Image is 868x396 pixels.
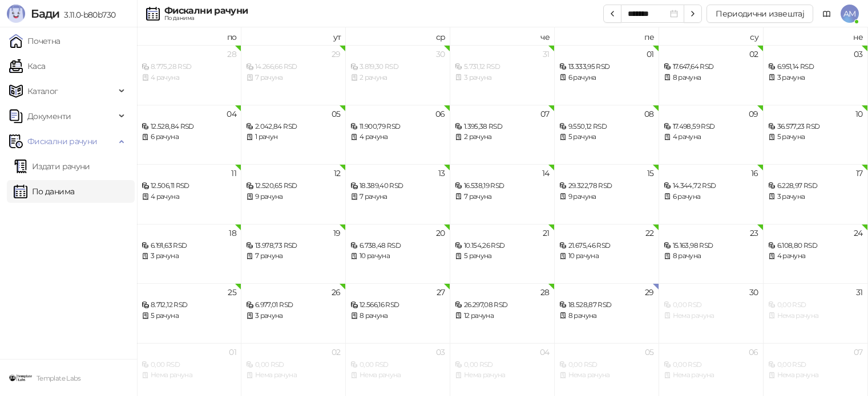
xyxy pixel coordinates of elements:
[659,224,764,284] td: 2025-08-23
[854,348,863,356] div: 07
[246,132,341,142] div: 1 рачун
[749,110,758,118] div: 09
[555,224,659,284] td: 2025-08-22
[664,370,758,381] div: Нема рачуна
[346,164,450,224] td: 2025-08-13
[659,164,764,224] td: 2025-08-16
[350,191,445,202] div: 7 рачуна
[659,283,764,343] td: 2025-08-30
[246,300,341,311] div: 6.977,01 RSD
[9,30,60,52] a: Почетна
[142,121,236,132] div: 12.528,84 RSD
[841,5,859,23] span: AM
[455,181,550,191] div: 16.538,19 RSD
[706,5,813,23] button: Периодични извештај
[768,311,863,321] div: Нема рачуна
[768,62,863,72] div: 6.951,14 RSD
[543,50,550,58] div: 31
[768,191,863,202] div: 3 рачуна
[142,360,236,370] div: 0,00 RSD
[241,164,346,224] td: 2025-08-12
[229,348,236,356] div: 01
[137,27,241,45] th: по
[664,251,758,262] div: 8 рачуна
[664,191,758,202] div: 6 рачуна
[332,110,341,118] div: 05
[27,105,71,128] span: Документи
[768,240,863,251] div: 6.108,80 RSD
[750,229,758,237] div: 23
[764,224,868,284] td: 2025-08-24
[350,62,445,72] div: 3.819,30 RSD
[142,251,236,262] div: 3 рачуна
[350,121,445,132] div: 11.900,79 RSD
[241,27,346,45] th: ут
[137,105,241,165] td: 2025-08-04
[555,45,659,105] td: 2025-08-01
[450,105,555,165] td: 2025-08-07
[142,311,236,321] div: 5 рачуна
[664,181,758,191] div: 14.344,72 RSD
[137,45,241,105] td: 2025-07-28
[246,181,341,191] div: 12.520,65 RSD
[137,283,241,343] td: 2025-08-25
[555,105,659,165] td: 2025-08-08
[229,229,236,237] div: 18
[437,288,445,296] div: 27
[659,105,764,165] td: 2025-08-09
[559,181,654,191] div: 29.322,78 RSD
[142,240,236,251] div: 6.191,63 RSD
[14,155,90,178] a: Издати рачуни
[664,132,758,142] div: 4 рачуна
[645,229,654,237] div: 22
[540,348,550,356] div: 04
[768,72,863,83] div: 3 рачуна
[246,72,341,83] div: 7 рачуна
[455,72,550,83] div: 3 рачуна
[227,110,236,118] div: 04
[749,50,758,58] div: 02
[142,181,236,191] div: 12.506,11 RSD
[645,288,654,296] div: 29
[436,50,445,58] div: 30
[435,110,445,118] div: 06
[332,50,341,58] div: 29
[559,360,654,370] div: 0,00 RSD
[450,224,555,284] td: 2025-08-21
[246,191,341,202] div: 9 рачуна
[450,164,555,224] td: 2025-08-14
[31,7,59,21] span: Бади
[664,360,758,370] div: 0,00 RSD
[559,251,654,262] div: 10 рачуна
[645,348,654,356] div: 05
[555,164,659,224] td: 2025-08-15
[27,130,97,153] span: Фискални рачуни
[455,360,550,370] div: 0,00 RSD
[436,348,445,356] div: 03
[137,224,241,284] td: 2025-08-18
[764,164,868,224] td: 2025-08-17
[450,283,555,343] td: 2025-08-28
[559,121,654,132] div: 9.550,12 RSD
[664,240,758,251] div: 15.163,98 RSD
[346,27,450,45] th: ср
[350,181,445,191] div: 18.389,40 RSD
[164,15,248,21] div: По данима
[455,62,550,72] div: 5.731,12 RSD
[246,360,341,370] div: 0,00 RSD
[9,55,45,77] a: Каса
[768,251,863,262] div: 4 рачуна
[142,300,236,311] div: 8.712,12 RSD
[142,370,236,381] div: Нема рачуна
[455,121,550,132] div: 1.395,38 RSD
[350,370,445,381] div: Нема рачуна
[334,169,341,177] div: 12
[37,374,81,382] small: Template Labs
[142,132,236,142] div: 6 рачуна
[450,45,555,105] td: 2025-07-31
[559,300,654,311] div: 18.528,87 RSD
[350,311,445,321] div: 8 рачуна
[246,121,341,132] div: 2.042,84 RSD
[555,283,659,343] td: 2025-08-29
[659,45,764,105] td: 2025-08-02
